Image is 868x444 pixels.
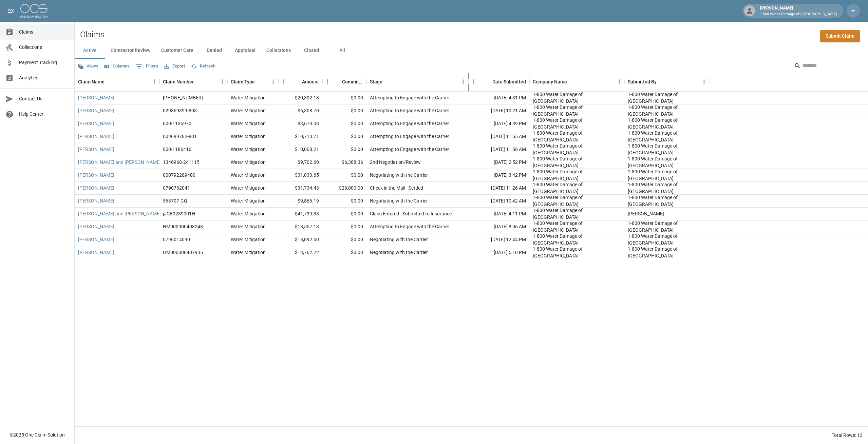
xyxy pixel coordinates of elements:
a: [PERSON_NAME] [78,236,114,243]
div: Attempting to Engage with the Carrier [370,133,449,140]
div: 2nd Negotiation/Review [370,159,421,166]
div: $0.00 [322,104,366,117]
a: [PERSON_NAME] [78,185,114,191]
div: [DATE] 5:10 PM [468,246,529,259]
div: Water Mitigation [231,210,266,217]
div: 1-800 Water Damage of Athens [628,91,706,104]
button: Denied [199,42,229,59]
div: HM000000408248 [163,223,203,230]
div: Water Mitigation [231,94,266,101]
div: Water Mitigation [231,107,266,114]
button: Menu [268,77,278,87]
div: Date Submitted [492,72,526,91]
div: Claim Number [159,72,227,91]
button: Customer Care [156,42,199,59]
button: Views [76,61,100,72]
div: 1-800 Water Damage of Athens [628,246,706,259]
button: Menu [699,77,709,87]
div: 600-1135970 [163,120,191,127]
span: Payment Tracking [19,59,69,66]
button: Menu [468,77,478,87]
div: Total Rows: 13 [832,432,863,439]
span: Contact Us [19,95,69,102]
div: Claim Type [231,72,255,91]
div: 600-1186416 [163,146,191,153]
div: $26,000.00 [322,182,366,195]
div: Water Mitigation [231,223,266,230]
div: [DATE] 10:42 AM [468,195,529,208]
img: ocs-logo-white-transparent.png [20,4,48,18]
button: Menu [322,77,333,87]
div: $41,739.33 [278,208,322,220]
span: Collections [19,44,69,51]
p: 1-800 Water Damage of [GEOGRAPHIC_DATA] [760,12,837,17]
div: 1-800 Water Damage of Athens [628,104,706,117]
div: $18,557.13 [278,220,322,233]
div: 1-800 Water Damage of Athens [628,181,706,195]
div: 1-800 Water Damage of Athens [628,117,706,130]
a: [PERSON_NAME] and [PERSON_NAME] [78,159,161,166]
button: Sort [567,77,577,86]
div: Water Mitigation [231,159,266,166]
div: Committed Amount [322,72,366,91]
div: [DATE] 11:56 AM [468,143,529,156]
div: Attempting to Engage with the Carrier [370,223,449,230]
div: 1-800 Water Damage of Athens [628,220,706,233]
div: 029369399-803 [163,107,197,114]
div: $13,762.72 [278,246,322,259]
div: [DATE] 3:42 PM [468,169,529,182]
div: Company Name [529,72,624,91]
div: $10,008.21 [278,143,322,156]
div: $0.00 [322,220,366,233]
div: Claim Entered - Submitted to Insurance [370,210,452,217]
button: Sort [382,77,392,86]
div: Chad Fallows [628,210,664,217]
span: Help Center [19,111,69,118]
div: 1-800 Water Damage of Athens [628,233,706,246]
div: $0.00 [322,195,366,208]
button: Show filters [134,61,160,72]
div: 1-800 Water Damage of Athens [533,117,621,130]
div: 1346968-241115 [163,159,200,166]
div: 009699782-801 [163,133,197,140]
button: Sort [293,77,302,86]
div: Company Name [533,72,567,91]
div: 1-800 Water Damage of Athens [533,104,621,117]
div: Water Mitigation [231,133,266,140]
div: Claim Name [78,72,105,91]
div: Water Mitigation [231,172,266,178]
div: $31,030.65 [278,169,322,182]
div: Negotiating with the Carrier [370,172,428,178]
button: Sort [105,77,114,86]
a: [PERSON_NAME] [78,120,114,127]
div: Negotiating with the Carrier [370,236,428,243]
div: 1-800 Water Damage of Athens [533,246,621,259]
div: Negotiating with the Carrier [370,249,428,256]
div: Amount [302,72,319,91]
div: 1-800 Water Damage of Athens [533,168,621,182]
div: 1-800 Water Damage of Athens [628,168,706,182]
div: Attempting to Engage with the Carrier [370,120,449,127]
div: $20,302.13 [278,92,322,104]
div: Stage [366,72,468,91]
div: 1-800 Water Damage of Athens [628,155,706,169]
div: 1-800 Water Damage of Athens [533,155,621,169]
div: Committed Amount [342,72,363,91]
div: [DATE] 4:31 PM [468,92,529,104]
div: $31,734.43 [278,182,322,195]
div: $3,670.08 [278,117,322,130]
div: Negotiating with the Carrier [370,197,428,204]
div: [DATE] 4:11 PM [468,208,529,220]
div: Attempting to Engage with the Carrier [370,94,449,101]
div: 1-800 Water Damage of Athens [533,91,621,104]
button: Menu [278,77,288,87]
div: [DATE] 2:52 PM [468,156,529,169]
a: Submit Claim [820,30,860,42]
div: $0.00 [322,130,366,143]
div: Submitted By [628,72,657,91]
div: $6,358.70 [278,104,322,117]
div: $0.00 [322,246,366,259]
button: Closed [296,42,327,59]
div: [DATE] 11:55 AM [468,130,529,143]
button: Active [75,42,105,59]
